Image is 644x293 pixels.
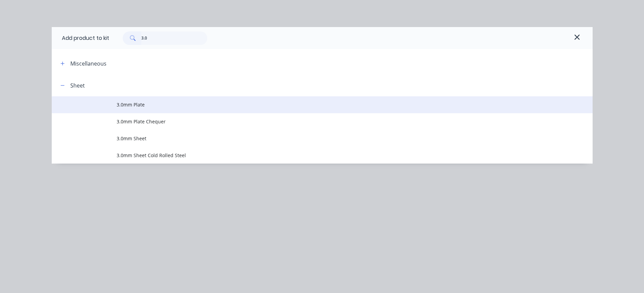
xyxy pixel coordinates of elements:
input: Search... [141,31,207,45]
span: 3.0mm Sheet [117,135,497,142]
div: Add product to kit [62,34,109,42]
span: 3.0mm Sheet Cold Rolled Steel [117,152,497,159]
div: Sheet [70,81,85,90]
span: 3.0mm Plate [117,101,497,108]
div: Miscellaneous [70,59,106,68]
span: 3.0mm Plate Chequer [117,118,497,125]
